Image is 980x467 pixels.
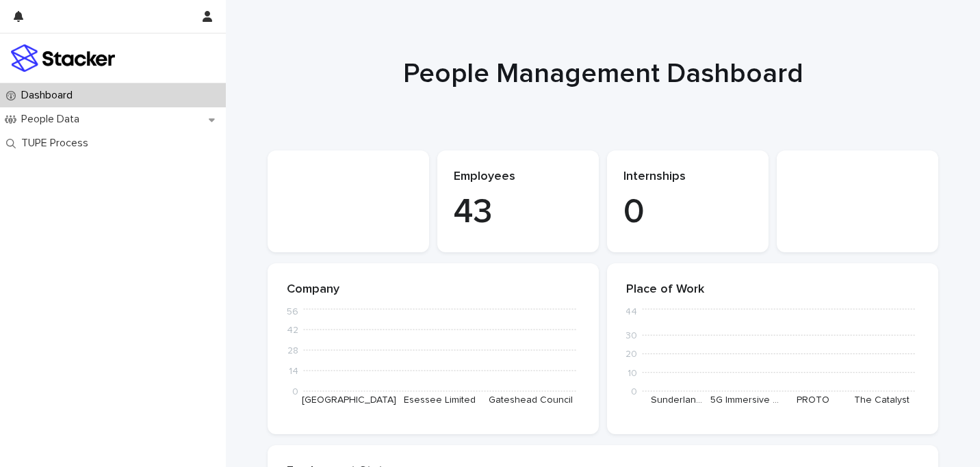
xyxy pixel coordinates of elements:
p: Dashboard [16,89,83,102]
text: Sunderlan… [651,395,702,405]
img: stacker-logo-colour.png [11,44,115,72]
tspan: 0 [631,387,637,397]
text: Gateshead Council [489,395,573,405]
p: Place of Work [626,282,919,297]
tspan: 56 [287,307,298,317]
text: Esessee Limited [404,395,476,405]
tspan: 20 [626,349,637,359]
text: [GEOGRAPHIC_DATA] [302,395,396,405]
p: TUPE Process [16,137,99,150]
h1: People Management Dashboard [268,57,938,90]
tspan: 30 [626,331,637,341]
tspan: 44 [625,307,637,317]
text: The Catalyst [854,395,910,405]
p: 0 [623,192,752,233]
text: 5G Immersive … [710,395,779,405]
p: 43 [454,192,582,233]
p: Company [287,282,580,297]
tspan: 10 [628,368,637,377]
p: Internships [623,170,752,185]
tspan: 14 [289,366,298,376]
text: PROTO [797,395,829,405]
tspan: 28 [287,346,298,356]
p: People Data [16,113,90,126]
tspan: 42 [287,325,298,335]
tspan: 0 [292,387,298,397]
p: Employees [454,170,582,185]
